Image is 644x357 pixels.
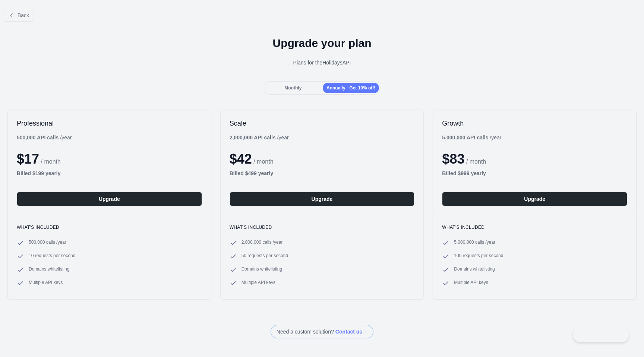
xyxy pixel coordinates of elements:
b: 5,000,000 API calls [442,135,488,140]
b: 2,000,000 API calls [230,135,276,140]
h2: Growth [442,119,627,128]
div: / year [230,134,289,141]
h2: Scale [230,119,415,128]
span: $ 42 [230,151,252,167]
span: $ 83 [442,151,464,167]
div: / year [442,134,501,141]
iframe: Toggle Customer Support [573,326,629,342]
